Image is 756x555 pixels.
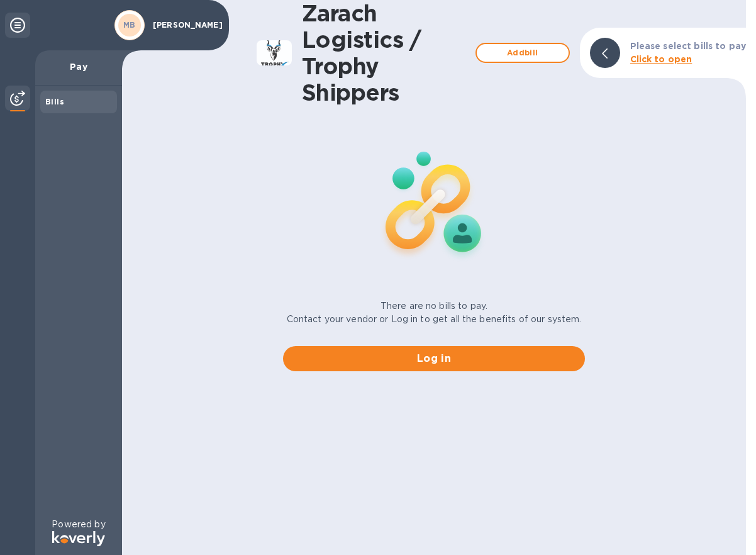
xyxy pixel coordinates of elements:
[123,20,136,30] b: MB
[630,54,692,64] b: Click to open
[45,97,64,106] b: Bills
[287,300,582,326] p: There are no bills to pay. Contact your vendor or Log in to get all the benefits of our system.
[293,351,575,366] span: Log in
[52,531,105,546] img: Logo
[630,41,746,51] b: Please select bills to pay
[45,60,112,73] p: Pay
[487,45,559,60] span: Add bill
[52,518,105,531] p: Powered by
[475,43,570,63] button: Addbill
[283,346,585,371] button: Log in
[153,21,216,30] p: [PERSON_NAME]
